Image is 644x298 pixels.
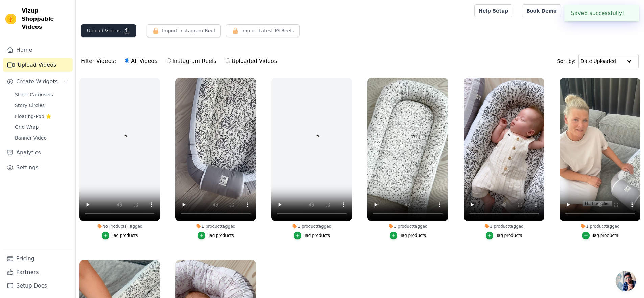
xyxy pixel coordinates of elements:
div: 1 product tagged [271,224,352,229]
button: Tag products [294,232,330,239]
span: Vizup Shoppable Videos [22,7,70,31]
div: 1 product tagged [367,224,448,229]
input: Instagram Reels [167,58,171,63]
input: Uploaded Videos [226,58,230,63]
button: Create Widgets [3,75,73,89]
a: Pricing [3,252,73,266]
div: Tag products [112,233,138,238]
button: Tag products [390,232,426,239]
button: Upload Videos [81,24,136,37]
a: Open chat [616,271,636,291]
button: Import Latest IG Reels [226,24,300,37]
div: Filter Videos: [81,53,281,69]
a: Setup Docs [3,279,73,293]
div: Tag products [400,233,426,238]
div: No Products Tagged [79,224,160,229]
a: Home [3,43,73,57]
a: Slider Carousels [11,90,73,99]
button: Tag products [582,232,618,239]
div: 1 product tagged [560,224,640,229]
img: Vizup [5,14,16,24]
button: Tag products [486,232,522,239]
div: 1 product tagged [175,224,256,229]
a: Analytics [3,146,73,159]
button: B BORN Copenhagen ApS [567,5,639,17]
button: Tag products [198,232,234,239]
span: Banner Video [15,134,47,141]
a: Floating-Pop ⭐ [11,111,73,121]
span: Floating-Pop ⭐ [15,113,51,120]
div: Tag products [496,233,522,238]
label: All Videos [125,57,158,66]
a: Help Setup [474,4,512,17]
span: Grid Wrap [15,124,39,130]
div: Saved successfully! [564,5,639,21]
span: Create Widgets [16,78,58,86]
div: Tag products [592,233,618,238]
a: Book Demo [522,4,561,17]
div: Tag products [304,233,330,238]
label: Instagram Reels [166,57,216,66]
a: Settings [3,161,73,174]
div: 1 product tagged [464,224,544,229]
a: Grid Wrap [11,122,73,132]
div: Sort by: [557,54,639,68]
span: Story Circles [15,102,45,109]
a: Upload Videos [3,58,73,72]
a: Partners [3,266,73,279]
button: Close [624,9,632,17]
input: All Videos [125,58,129,63]
a: Story Circles [11,101,73,110]
p: BORN Copenhagen ApS [577,5,639,17]
button: Tag products [102,232,138,239]
a: Banner Video [11,133,73,143]
button: Import Instagram Reel [147,24,221,37]
label: Uploaded Videos [225,57,277,66]
span: Slider Carousels [15,91,53,98]
span: Import Latest IG Reels [241,27,294,34]
div: Tag products [208,233,234,238]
